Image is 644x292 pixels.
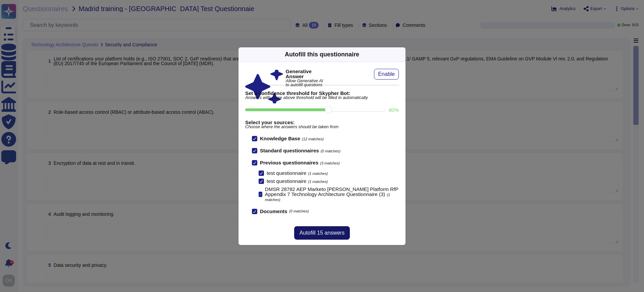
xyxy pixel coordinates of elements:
[267,170,306,176] span: test questionnaire
[389,107,399,112] label: 80 %
[302,137,324,141] span: (12 matches)
[285,50,359,59] div: Autofill this questionnaire
[245,120,399,125] b: Select your sources:
[260,209,287,214] b: Documents
[321,149,340,153] span: (0 matches)
[308,180,328,184] span: (1 matches)
[289,209,309,213] span: (0 matches)
[245,125,399,129] span: Choose where the answers should be taken from
[245,96,399,100] span: Answers with score above threshold will be filled in automatically
[267,178,306,184] span: test questionnaire
[374,69,399,80] button: Enable
[265,186,398,197] span: DMSR 28782 AEP Marketo [PERSON_NAME] Platform RfP Appendix 7 Technology Architecture Questionnair...
[294,226,350,240] button: Autofill 15 answers
[308,172,328,176] span: (1 matches)
[286,79,324,88] span: Allow Generative AI to autofill questions
[320,161,340,165] span: (3 matches)
[260,148,319,153] b: Standard questionnaires
[378,71,395,77] span: Enable
[300,230,344,236] span: Autofill 15 answers
[286,69,324,79] b: Generative Answer
[260,160,318,165] b: Previous questionnaires
[260,136,300,141] b: Knowledge Base
[245,91,399,96] b: Set a confidence threshold for Skypher Bot:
